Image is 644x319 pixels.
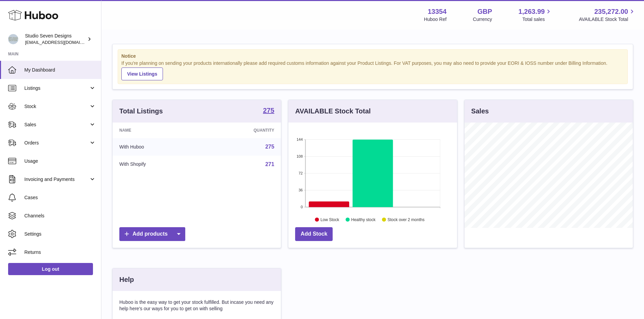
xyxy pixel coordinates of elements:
[121,53,624,59] strong: Notice
[296,154,303,158] text: 108
[519,7,553,23] a: 1,263.99 Total sales
[351,217,376,222] text: Healthy stock
[263,107,274,115] a: 275
[301,205,303,209] text: 0
[24,140,89,146] span: Orders
[24,67,96,73] span: My Dashboard
[24,122,89,128] span: Sales
[424,16,447,23] div: Huboo Ref
[477,7,492,16] strong: GBP
[119,299,274,312] p: Huboo is the easy way to get your stock fulfilled. But incase you need any help here's our ways f...
[295,107,371,116] h3: AVAILABLE Stock Total
[265,161,275,167] a: 271
[25,33,86,46] div: Studio Seven Designs
[320,217,339,222] text: Low Stock
[388,217,425,222] text: Stock over 2 months
[299,188,303,192] text: 36
[579,7,636,23] a: 235,272.00 AVAILABLE Stock Total
[299,171,303,175] text: 72
[24,231,96,237] span: Settings
[121,60,624,80] div: If you're planning on sending your products internationally please add required customs informati...
[24,176,89,183] span: Invoicing and Payments
[121,68,163,80] a: View Listings
[119,107,163,116] h3: Total Listings
[594,7,628,16] span: 235,272.00
[24,249,96,256] span: Returns
[473,16,492,23] div: Currency
[113,156,204,173] td: With Shopify
[519,7,545,16] span: 1,263.99
[204,123,281,138] th: Quantity
[24,194,96,201] span: Cases
[295,227,333,241] a: Add Stock
[263,107,274,114] strong: 275
[8,34,18,44] img: contact.studiosevendesigns@gmail.com
[428,7,447,16] strong: 13354
[471,107,489,116] h3: Sales
[119,227,185,241] a: Add products
[119,275,134,284] h3: Help
[24,85,89,91] span: Listings
[24,213,96,219] span: Channels
[113,138,204,156] td: With Huboo
[25,39,99,45] span: [EMAIL_ADDRESS][DOMAIN_NAME]
[579,16,636,23] span: AVAILABLE Stock Total
[8,263,93,275] a: Log out
[296,137,303,141] text: 144
[24,103,89,110] span: Stock
[24,158,96,164] span: Usage
[522,16,552,23] span: Total sales
[265,144,275,150] a: 275
[113,123,204,138] th: Name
